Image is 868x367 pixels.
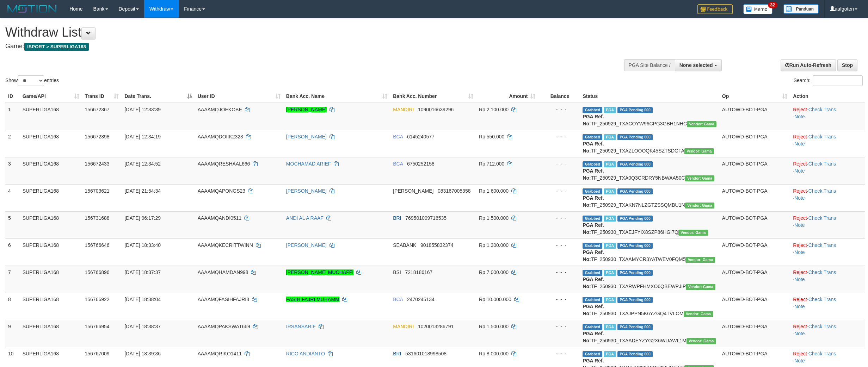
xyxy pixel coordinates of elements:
span: [DATE] 18:33:40 [124,242,160,248]
span: Copy 769501009716535 to clipboard [405,215,447,221]
span: Grabbed [583,188,602,194]
a: Check Trans [808,297,836,302]
b: PGA Ref. No: [583,141,604,154]
span: 156731688 [85,215,110,221]
td: TF_250929_TXAKN7NLZGTZSSQMBU1N [580,184,719,211]
a: Note [794,168,805,174]
span: PGA Pending [617,107,653,113]
span: Grabbed [583,243,602,249]
a: Reject [793,324,807,329]
span: BCA [393,161,403,167]
a: Run Auto-Refresh [781,59,836,71]
td: SUPERLIGA168 [20,238,82,266]
td: TF_250930_TXAJPPN5K6YZGQ4TVLOM [580,293,719,320]
td: AUTOWD-BOT-PGA [719,211,790,238]
span: 156672367 [85,107,110,112]
label: Show entries [5,75,59,86]
span: 156672398 [85,134,110,139]
b: PGA Ref. No: [583,304,604,316]
span: Rp 550.000 [479,134,504,139]
td: 9 [5,320,20,347]
a: Note [794,114,805,119]
td: SUPERLIGA168 [20,184,82,211]
span: BCA [393,297,403,302]
span: [PERSON_NAME] [393,188,433,194]
a: Note [794,331,805,336]
span: Vendor URL: https://trx31.1velocity.biz [685,203,715,209]
th: Game/API: activate to sort column ascending [20,90,82,103]
span: PGA Pending [617,188,653,194]
h4: Game: [5,43,572,50]
td: 2 [5,130,20,157]
td: AUTOWD-BOT-PGA [719,266,790,293]
b: PGA Ref. No: [583,249,604,262]
td: 8 [5,293,20,320]
div: - - - [541,106,577,113]
span: Copy 2470245134 to clipboard [407,297,435,302]
td: · · [790,293,865,320]
span: Copy 531601018998508 to clipboard [405,351,447,356]
span: Grabbed [583,161,602,167]
span: Grabbed [583,134,602,140]
td: 1 [5,103,20,130]
span: [DATE] 18:38:04 [124,297,160,302]
a: Check Trans [808,324,836,329]
a: Stop [837,59,857,71]
td: · · [790,320,865,347]
td: · · [790,184,865,211]
a: Check Trans [808,215,836,221]
span: PGA Pending [617,351,653,357]
span: Grabbed [583,297,602,303]
span: Vendor URL: https://trx31.1velocity.biz [686,284,715,290]
td: 6 [5,238,20,266]
span: 156766954 [85,324,110,329]
a: Note [794,276,805,282]
div: PGA Site Balance / [624,59,675,71]
span: Vendor URL: https://trx31.1velocity.biz [687,121,716,127]
td: SUPERLIGA168 [20,103,82,130]
span: Marked by aafsengchandara [604,324,616,330]
input: Search: [813,75,863,86]
span: None selected [679,62,713,68]
a: Note [794,141,805,147]
span: AAAAMQANDI0511 [198,215,242,221]
span: Rp 7.000.000 [479,269,509,275]
td: TF_250930_TXAADEYZYG2X6WUAWL1M [580,320,719,347]
span: Marked by aafsoumeymey [604,297,616,303]
div: - - - [541,160,577,167]
span: [DATE] 21:54:34 [124,188,160,194]
td: TF_250929_TXA0Q3CRDRY5NBWAA50C [580,157,719,184]
span: 156766646 [85,242,110,248]
span: Copy 1020013286791 to clipboard [418,324,454,329]
a: Reject [793,297,807,302]
div: - - - [541,133,577,140]
td: AUTOWD-BOT-PGA [719,157,790,184]
span: [DATE] 12:34:19 [124,134,160,139]
div: - - - [541,323,577,330]
td: · · [790,211,865,238]
span: Rp 1.500.000 [479,324,509,329]
span: AAAAMQAPONGS23 [198,188,245,194]
span: 156766922 [85,297,110,302]
span: MANDIRI [393,107,414,112]
span: [DATE] 06:17:29 [124,215,160,221]
div: - - - [541,214,577,222]
a: [PERSON_NAME] [286,188,327,194]
span: MANDIRI [393,324,414,329]
td: SUPERLIGA168 [20,130,82,157]
td: 3 [5,157,20,184]
th: Trans ID: activate to sort column ascending [82,90,122,103]
th: Action [790,90,865,103]
td: TF_250929_TXAZLOOOQK45SZTSDGFA [580,130,719,157]
span: Grabbed [583,270,602,276]
div: - - - [541,350,577,357]
a: Reject [793,134,807,139]
td: SUPERLIGA168 [20,293,82,320]
td: SUPERLIGA168 [20,320,82,347]
th: Amount: activate to sort column ascending [476,90,538,103]
span: Marked by aafsengchandara [604,270,616,276]
select: Showentries [18,75,44,86]
img: MOTION_logo.png [5,4,59,14]
span: [DATE] 18:39:36 [124,351,160,356]
th: ID [5,90,20,103]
